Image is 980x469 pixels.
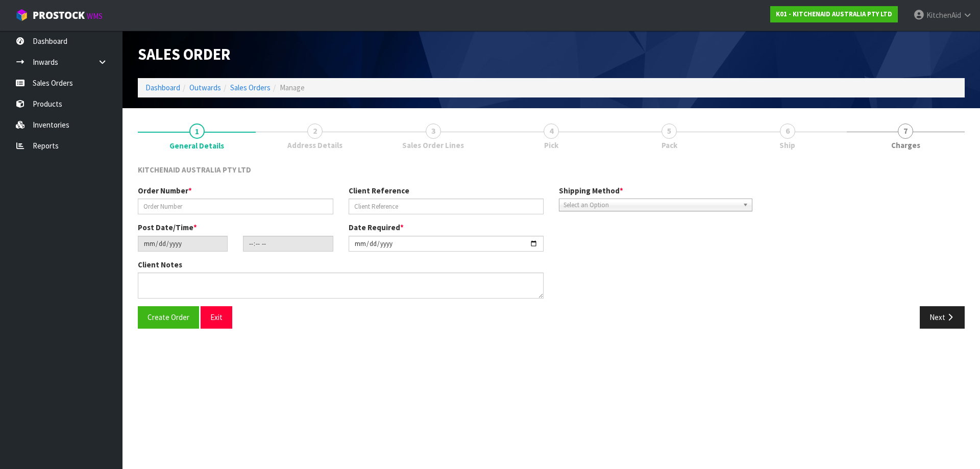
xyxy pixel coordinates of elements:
span: General Details [138,157,965,336]
span: Address Details [287,140,342,151]
a: Outwards [189,83,221,92]
span: 5 [661,124,677,139]
span: Manage [280,83,305,92]
input: Order Number [138,199,333,214]
span: Pick [544,140,558,151]
label: Post Date/Time [138,222,197,233]
label: Date Required [349,222,404,233]
span: Sales Order [138,44,231,64]
span: 4 [544,124,559,139]
span: Create Order [148,312,189,322]
span: 7 [898,124,913,139]
span: ProStock [33,9,85,22]
a: Dashboard [145,83,180,92]
small: WMS [87,11,103,21]
span: 3 [426,124,441,139]
span: 6 [780,124,795,139]
span: Ship [779,140,795,151]
input: Client Reference [349,199,544,214]
strong: K01 - KITCHENAID AUSTRALIA PTY LTD [776,10,892,18]
a: Sales Orders [230,83,271,92]
label: Order Number [138,185,192,196]
span: Pack [661,140,677,151]
label: Client Reference [349,185,409,196]
span: KitchenAid [926,10,961,20]
button: Next [920,306,965,328]
span: 1 [189,124,205,139]
img: cube-alt.png [15,9,28,21]
label: Client Notes [138,259,182,270]
span: Select an Option [563,199,739,211]
button: Create Order [138,306,199,328]
span: Sales Order Lines [402,140,464,151]
label: Shipping Method [559,185,623,196]
span: KITCHENAID AUSTRALIA PTY LTD [138,165,251,175]
span: General Details [169,140,224,151]
span: Charges [891,140,920,151]
button: Exit [201,306,232,328]
span: 2 [307,124,323,139]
